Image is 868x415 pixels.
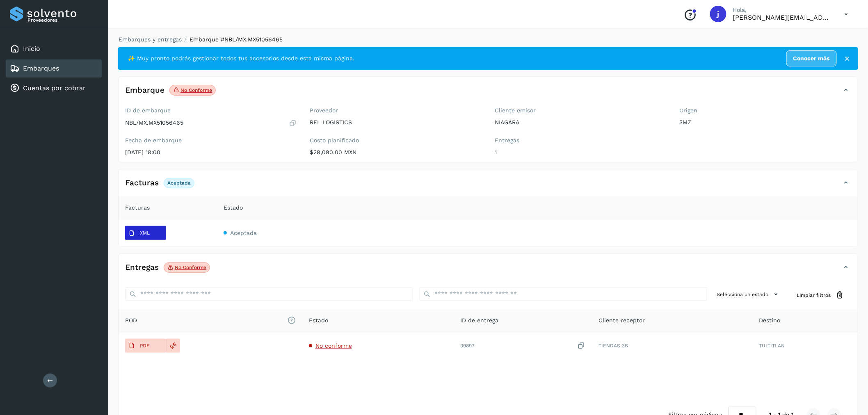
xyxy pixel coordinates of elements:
div: 39897 [460,342,585,350]
div: Cuentas por cobrar [6,79,102,97]
label: ID de embarque [125,107,297,114]
button: PDF [125,339,166,353]
a: Cuentas por cobrar [23,84,86,92]
span: Destino [759,316,781,325]
a: Embarques [23,64,59,72]
p: 1 [495,149,667,156]
button: Limpiar filtros [790,287,851,303]
div: EmbarqueNo conforme [119,83,858,104]
label: Entregas [495,137,667,144]
label: Origen [680,107,852,114]
p: javier@rfllogistics.com.mx [733,14,831,21]
span: Cliente receptor [599,316,645,325]
a: Conocer más [786,50,837,66]
label: Cliente emisor [495,107,667,114]
span: ID de entrega [460,316,498,325]
p: NBL/MX.MX51056465 [125,119,183,126]
a: Inicio [23,45,40,52]
span: No conforme [315,342,352,349]
span: Estado [224,203,243,212]
p: Proveedores [27,17,98,23]
p: RFL LOGISTICS [310,119,482,126]
span: Limpiar filtros [797,292,831,299]
span: Facturas [125,203,150,212]
td: TULTITLAN [753,332,858,359]
p: PDF [140,343,149,349]
label: Proveedor [310,107,482,114]
p: [DATE] 18:00 [125,149,297,156]
p: NIAGARA [495,119,667,126]
p: 3MZ [680,119,852,126]
nav: breadcrumb [118,35,858,44]
div: EntregasNo conforme [119,260,858,281]
td: TIENDAS 3B [592,332,753,359]
span: POD [125,316,296,325]
h4: Entregas [125,263,159,272]
span: Embarque #NBL/MX.MX51056465 [190,36,283,43]
div: FacturasAceptada [119,176,858,196]
button: XML [125,226,166,240]
p: No conforme [180,87,212,93]
p: No conforme [175,265,206,270]
span: Estado [309,316,328,325]
h4: Facturas [125,178,159,188]
p: Aceptada [167,180,191,186]
span: ✨ Muy pronto podrás gestionar todos tus accesorios desde esta misma página. [128,54,354,63]
p: $28,090.00 MXN [310,149,482,156]
span: Aceptada [230,230,257,236]
p: XML [140,230,150,236]
div: Reemplazar POD [166,339,180,353]
label: Costo planificado [310,137,482,144]
div: Inicio [6,40,102,58]
div: Embarques [6,59,102,78]
p: Hola, [733,7,831,14]
h4: Embarque [125,86,164,95]
a: Embarques y entregas [119,36,182,43]
button: Selecciona un estado [714,287,784,301]
label: Fecha de embarque [125,137,297,144]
